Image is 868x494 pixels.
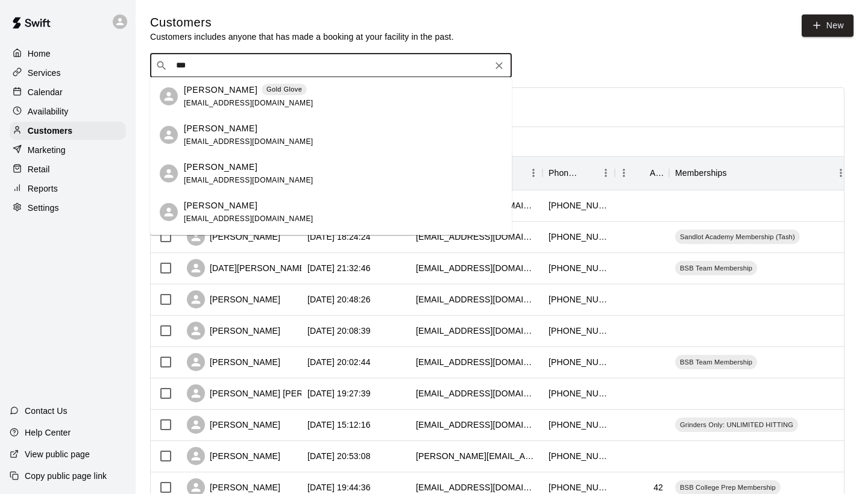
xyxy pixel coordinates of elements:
[542,156,615,190] div: Phone Number
[549,450,609,462] div: +19163427926
[416,262,536,274] div: lrosasr53@gmail.com
[307,419,371,431] div: 2025-08-12 15:12:16
[675,232,800,242] span: Sandlot Academy Membership (Tash)
[10,102,126,120] a: Availability
[410,156,542,190] div: Email
[160,126,178,144] div: Jessica Witkowski
[675,263,757,273] span: BSB Team Membership
[615,164,633,182] button: Menu
[549,156,580,190] div: Phone Number
[184,161,257,174] p: [PERSON_NAME]
[416,231,536,243] div: rrodriguez333@gmail.com
[150,14,454,31] h5: Customers
[416,325,536,337] div: beckspuppylove@gmail.com
[25,448,90,460] p: View public page
[184,122,257,135] p: [PERSON_NAME]
[10,45,126,63] a: Home
[549,199,609,211] div: +15102928764
[10,160,126,178] a: Retail
[580,164,597,181] button: Sort
[28,105,69,117] p: Availability
[307,231,371,243] div: 2025-08-14 18:24:24
[184,176,313,184] span: [EMAIL_ADDRESS][DOMAIN_NAME]
[28,125,72,137] p: Customers
[307,325,371,337] div: 2025-08-12 20:08:39
[416,450,536,462] div: ryan.bettencourt@sbcglobal.net
[187,290,280,308] div: [PERSON_NAME]
[160,203,178,221] div: Brent hoskins
[307,293,371,305] div: 2025-08-12 20:48:26
[266,84,302,95] p: Gold Glove
[187,384,353,402] div: [PERSON_NAME] [PERSON_NAME]
[10,64,126,82] a: Services
[184,99,313,107] span: [EMAIL_ADDRESS][DOMAIN_NAME]
[184,137,313,146] span: [EMAIL_ADDRESS][DOMAIN_NAME]
[549,231,609,243] div: +19167646422
[28,48,51,60] p: Home
[187,353,280,371] div: [PERSON_NAME]
[25,405,68,417] p: Contact Us
[307,481,371,493] div: 2025-08-11 19:44:36
[150,31,454,43] p: Customers includes anyone that has made a booking at your facility in the past.
[650,156,663,190] div: Age
[524,164,542,182] button: Menu
[307,356,371,368] div: 2025-08-12 20:02:44
[491,57,508,74] button: Clear
[10,180,126,198] a: Reports
[25,427,71,439] p: Help Center
[184,84,257,96] p: [PERSON_NAME]
[669,156,850,190] div: Memberships
[28,67,61,79] p: Services
[160,164,178,183] div: Sam Raskin
[549,325,609,337] div: +14084173699
[10,199,126,217] a: Settings
[675,261,757,275] div: BSB Team Membership
[28,144,66,156] p: Marketing
[549,419,609,431] div: +19168472026
[802,14,854,37] a: New
[549,481,609,493] div: +19169696961
[416,419,536,431] div: johnoliveiraiii@gmail.com
[416,387,536,399] div: drakestauffer@gmail.com
[416,293,536,305] div: tonyzuniga71@gmail.com
[150,54,512,78] div: Search customers by name or email
[28,86,63,98] p: Calendar
[28,163,50,175] p: Retail
[615,156,669,190] div: Age
[10,83,126,101] a: Calendar
[416,356,536,368] div: sarah_heale11@yahoo.com
[675,230,800,244] div: Sandlot Academy Membership (Tash)
[675,417,798,432] div: Grinders Only: UNLIMITED HITTING
[675,420,798,430] span: Grinders Only: UNLIMITED HITTING
[549,387,609,399] div: +19167693094
[187,322,280,340] div: [PERSON_NAME]
[675,357,757,367] span: BSB Team Membership
[187,447,280,465] div: [PERSON_NAME]
[549,293,609,305] div: +19165058166
[675,355,757,369] div: BSB Team Membership
[597,164,615,182] button: Menu
[184,214,313,223] span: [EMAIL_ADDRESS][DOMAIN_NAME]
[28,202,59,214] p: Settings
[675,483,781,492] span: BSB College Prep Membership
[10,141,126,159] a: Marketing
[549,262,609,274] div: +15597090304
[307,262,371,274] div: 2025-08-12 21:32:46
[187,259,307,277] div: [DATE][PERSON_NAME]
[187,228,280,246] div: [PERSON_NAME]
[160,87,178,105] div: Ryan Skillicorn
[633,164,650,181] button: Sort
[675,156,727,190] div: Memberships
[307,450,371,462] div: 2025-08-11 20:53:08
[10,122,126,140] a: Customers
[549,356,609,368] div: +19167527777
